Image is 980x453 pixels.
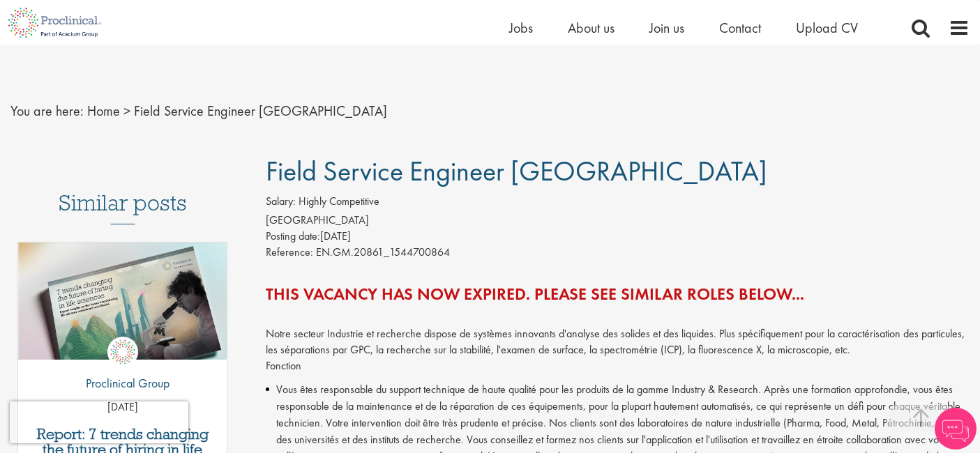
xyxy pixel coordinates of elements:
a: Proclinical Group Proclinical Group [75,337,169,399]
div: [GEOGRAPHIC_DATA] [266,213,970,229]
span: Field Service Engineer [GEOGRAPHIC_DATA] [266,153,767,189]
a: Upload CV [796,19,858,37]
p: Notre secteur Industrie et recherche dispose de systèmes innovants d'analyse des solides et des l... [266,310,970,374]
span: EN.GM.20861_1544700864 [316,245,450,259]
a: breadcrumb link [87,102,120,120]
a: About us [568,19,615,37]
p: [DATE] [18,399,227,415]
p: Proclinical Group [75,374,169,392]
a: Join us [649,19,684,37]
span: Posting date: [266,229,320,243]
iframe: reCAPTCHA [10,401,188,443]
label: Reference: [266,245,313,261]
span: Field Service Engineer [GEOGRAPHIC_DATA] [134,102,387,120]
label: Salary: [266,194,296,210]
span: > [123,102,130,120]
h2: This vacancy has now expired. Please see similar roles below... [266,285,970,303]
img: Proclinical Group [107,337,138,367]
div: [DATE] [266,229,970,245]
a: Jobs [509,19,533,37]
a: Contact [719,19,761,37]
span: Highly Competitive [299,194,379,208]
img: Chatbot [935,408,977,450]
a: Link to a post [18,243,227,366]
img: Proclinical: Life sciences hiring trends report 2025 [18,243,227,360]
span: You are here: [10,102,84,120]
h3: Similar posts [59,191,187,224]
